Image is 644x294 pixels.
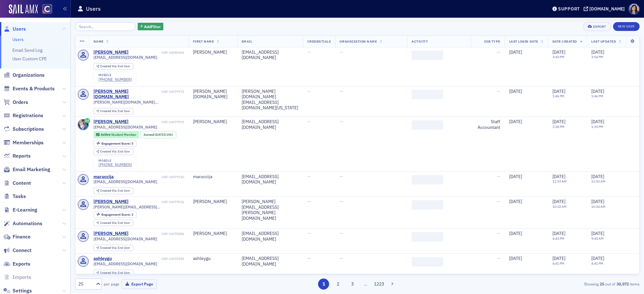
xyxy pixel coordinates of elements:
time: 1:35 PM [591,124,603,129]
span: Exports [13,261,30,267]
a: [PHONE_NUMBER] [99,162,132,167]
div: End User [100,246,130,250]
a: [PERSON_NAME][DOMAIN_NAME] [93,89,160,100]
span: Credentials [307,39,331,44]
a: Registrations [3,112,43,119]
span: ‌ [412,120,443,130]
div: mobile [99,159,132,163]
time: 9:45 AM [591,236,604,241]
div: Joined: 2025-10-15 00:00:00 [140,131,176,138]
div: USR-14079016 [129,200,184,204]
span: — [340,88,343,94]
time: 3:54 PM [591,55,603,59]
span: Activity [412,39,428,44]
span: [EMAIL_ADDRESS][DOMAIN_NAME] [93,261,157,266]
span: Created Via : [100,271,118,275]
span: ‌ [412,175,443,184]
span: Subscriptions [13,126,44,133]
a: [PERSON_NAME] [93,199,129,205]
span: — [340,199,343,204]
div: End User [100,189,130,193]
span: [DATE] [591,255,604,261]
div: End User [100,271,130,275]
div: Created Via: End User [93,245,133,251]
div: [EMAIL_ADDRESS][DOMAIN_NAME] [242,256,298,267]
button: [DOMAIN_NAME] [584,7,627,11]
span: [DATE] [591,199,604,204]
span: Finance [13,233,31,240]
span: Tasks [13,193,26,200]
span: [EMAIL_ADDRESS][DOMAIN_NAME] [93,125,157,129]
div: ashleygu [93,256,112,261]
div: [EMAIL_ADDRESS][DOMAIN_NAME] [242,119,298,130]
span: [DATE] [509,199,522,204]
button: 2 [333,279,344,290]
span: ‌ [412,51,443,60]
div: Created Via: End User [93,219,133,226]
a: Finance [3,233,31,240]
span: [DATE] [552,119,565,124]
div: Showing out of items [456,281,640,287]
span: First Name [193,39,214,44]
span: [DATE] [155,132,165,137]
a: Imports [3,274,31,281]
div: Created Via: End User [93,108,133,115]
div: ashleygu [193,256,233,261]
span: — [497,88,500,94]
a: Content [3,180,31,187]
div: End User [100,150,130,153]
span: Student Member [111,132,136,137]
span: Connect [13,247,32,254]
time: 1:46 PM [552,94,564,98]
time: 11:53 AM [552,179,567,183]
div: [DOMAIN_NAME] [589,6,625,12]
span: Job Type [484,39,500,44]
span: Email [242,39,252,44]
div: [PERSON_NAME] [193,50,233,55]
span: [DATE] [552,88,565,94]
span: [DATE] [552,199,565,204]
span: Email Marketing [13,166,50,173]
span: [DATE] [552,174,565,179]
span: — [307,255,311,261]
a: [PERSON_NAME] [93,231,129,237]
div: 3 [101,213,133,216]
span: Organizations [13,72,45,79]
div: [PERSON_NAME][DOMAIN_NAME][EMAIL_ADDRESS][DOMAIN_NAME][US_STATE] [242,89,298,111]
span: Created Via : [100,109,118,113]
div: USR-14079330 [115,175,184,179]
a: Organizations [3,72,45,79]
span: E-Learning [13,207,37,213]
span: Automations [13,220,42,227]
span: [DATE] [591,231,604,236]
span: ‌ [412,200,443,210]
a: Active Student Member [96,133,136,137]
button: 1 [318,279,329,290]
span: — [307,174,311,179]
span: Created Via : [100,149,118,153]
button: Export Page [122,279,157,289]
span: — [307,88,311,94]
div: End User [100,110,130,113]
span: … [361,281,370,287]
div: Created Via: End User [93,63,133,70]
div: USR-14080064 [129,51,184,55]
time: 11:53 AM [591,179,605,183]
div: 25 [78,281,92,287]
span: Orders [13,99,28,106]
span: Organization Name [340,39,377,44]
span: — [307,231,311,236]
div: [PERSON_NAME] [193,199,233,205]
div: [PERSON_NAME] [93,119,129,125]
a: Memberships [3,139,44,146]
time: 4:43 PM [552,236,564,241]
span: [PERSON_NAME][EMAIL_ADDRESS][PERSON_NAME][DOMAIN_NAME] [93,205,184,209]
img: SailAMX [9,4,38,15]
time: 10:34 AM [591,204,605,209]
span: Engagement Score : [101,141,131,146]
div: USR-14079709 [129,120,184,124]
